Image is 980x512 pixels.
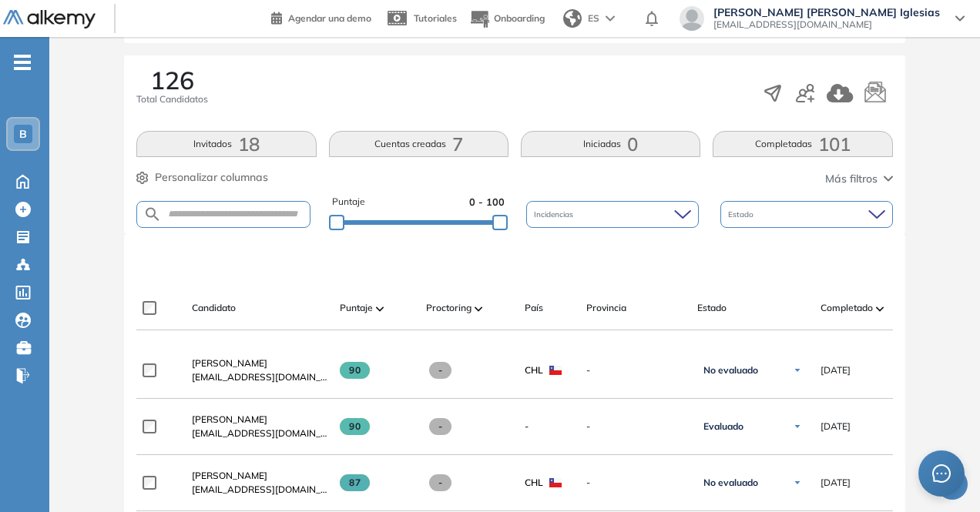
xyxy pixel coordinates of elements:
span: [EMAIL_ADDRESS][DOMAIN_NAME] [192,370,327,384]
span: No evaluado [703,364,758,376]
span: CHL [525,476,543,490]
span: ES [588,12,599,25]
span: message [932,464,951,483]
span: [EMAIL_ADDRESS][DOMAIN_NAME] [192,427,327,440]
img: [missing "en.ARROW_ALT" translation] [376,306,384,311]
i: - [14,61,31,64]
span: No evaluado [703,477,758,489]
button: Completadas101 [713,131,892,157]
a: [PERSON_NAME] [192,413,327,427]
span: Estado [697,301,727,315]
span: Total Candidatos [136,92,208,106]
span: [PERSON_NAME] [192,470,267,481]
span: 87 [340,474,370,491]
button: Invitados18 [136,131,316,157]
img: Ícono de flecha [793,366,802,375]
a: [PERSON_NAME] [192,356,327,370]
span: [PERSON_NAME] [192,413,267,425]
span: - [525,420,529,433]
span: [EMAIL_ADDRESS][DOMAIN_NAME] [192,483,327,497]
span: - [429,418,451,435]
span: Tutoriales [414,12,457,24]
span: Provincia [586,301,626,315]
span: Evaluado [703,420,743,433]
span: 126 [150,68,194,92]
img: Ícono de flecha [793,422,802,431]
span: 90 [340,362,370,379]
button: Cuentas creadas7 [329,131,508,157]
a: Agendar una demo [271,8,371,26]
span: Completado [821,301,873,315]
img: CHL [549,478,562,487]
span: [PERSON_NAME] [192,357,267,369]
span: - [429,362,451,379]
span: Agendar una demo [288,12,371,24]
span: Proctoring [426,301,472,315]
span: [DATE] [821,476,851,490]
img: CHL [549,366,562,375]
span: Puntaje [332,195,365,209]
span: B [19,128,27,140]
span: [DATE] [821,420,851,433]
span: 90 [340,418,370,435]
span: País [525,301,543,315]
span: Puntaje [340,301,373,315]
a: [PERSON_NAME] [192,469,327,483]
span: - [586,363,685,377]
span: Candidato [192,301,236,315]
span: Estado [728,209,757,220]
span: Incidencias [534,209,576,220]
img: arrow [606,15,615,22]
img: [missing "en.ARROW_ALT" translation] [876,306,884,311]
img: Logo [3,10,96,29]
span: [EMAIL_ADDRESS][DOMAIN_NAME] [713,18,940,31]
span: - [586,476,685,490]
button: Personalizar columnas [136,169,268,186]
div: Estado [720,201,893,228]
button: Onboarding [469,2,545,35]
button: Iniciadas0 [521,131,700,157]
span: CHL [525,363,543,377]
img: SEARCH_ALT [143,205,162,224]
button: Más filtros [825,171,893,187]
span: Personalizar columnas [155,169,268,186]
span: Onboarding [494,12,545,24]
span: [DATE] [821,363,851,377]
img: [missing "en.ARROW_ALT" translation] [475,306,482,311]
span: - [586,420,685,433]
span: 0 - 100 [469,195,505,209]
span: - [429,474,451,491]
div: Incidencias [526,201,699,228]
span: Más filtros [825,171,878,187]
img: world [563,9,582,28]
img: Ícono de flecha [793,478,802,487]
span: [PERSON_NAME] [PERSON_NAME] Iglesias [713,6,940,18]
